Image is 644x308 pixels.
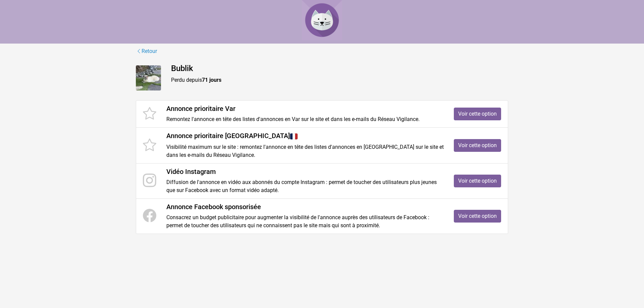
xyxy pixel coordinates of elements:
h4: Bublik [171,64,508,73]
a: Voir cette option [454,175,501,187]
a: Retour [136,47,157,56]
p: Visibilité maximum sur le site : remontez l'annonce en tête des listes d'annonces en [GEOGRAPHIC_... [166,143,444,159]
h4: Annonce prioritaire Var [166,105,444,113]
a: Voir cette option [454,210,501,223]
strong: 71 jours [202,77,221,83]
p: Perdu depuis [171,76,508,84]
p: Diffusion de l'annonce en vidéo aux abonnés du compte Instagram : permet de toucher des utilisate... [166,178,444,194]
a: Voir cette option [454,139,501,152]
a: Voir cette option [454,108,501,120]
p: Consacrez un budget publicitaire pour augmenter la visibilité de l'annonce auprès des utilisateur... [166,213,444,230]
img: France [290,132,298,140]
h4: Annonce prioritaire [GEOGRAPHIC_DATA] [166,132,444,140]
p: Remontez l'annonce en tête des listes d'annonces en Var sur le site et dans les e-mails du Réseau... [166,115,444,123]
h4: Vidéo Instagram [166,168,444,176]
h4: Annonce Facebook sponsorisée [166,203,444,211]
